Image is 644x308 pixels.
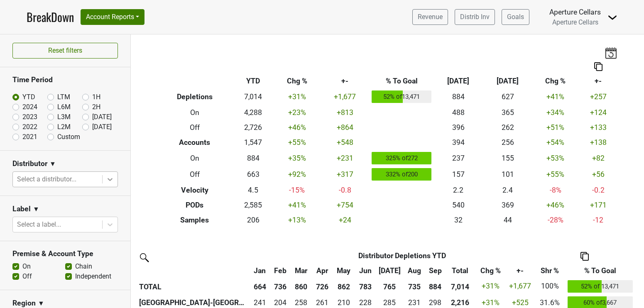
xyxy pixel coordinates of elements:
[579,120,618,135] td: +133
[357,297,374,308] div: 228
[92,102,100,112] label: 2H
[233,150,274,166] td: 884
[157,183,233,198] th: Velocity
[274,183,320,198] td: -15 %
[375,263,404,278] th: Jul: activate to sort column ascending
[427,297,443,308] div: 298
[274,120,320,135] td: +46 %
[12,76,118,84] h3: Time Period
[22,271,32,281] label: Off
[320,105,370,120] td: +813
[270,278,290,295] th: 736
[274,135,320,150] td: +55 %
[552,18,598,26] span: Aperture Cellars
[334,297,353,308] div: 210
[320,213,370,227] td: +24
[433,150,483,166] td: 237
[320,89,370,105] td: +1,677
[446,278,475,295] th: 7,014
[532,120,578,135] td: +51 %
[534,278,566,295] td: 100%
[446,263,475,278] th: Total: activate to sort column ascending
[433,74,483,89] th: [DATE]
[157,135,233,150] th: Accounts
[22,132,37,142] label: 2021
[274,198,320,213] td: +41 %
[433,213,483,227] td: 32
[320,183,370,198] td: -0.8
[580,252,589,261] img: Copy to clipboard
[425,278,446,295] th: 884
[157,198,233,213] th: PODs
[370,74,433,89] th: % To Goal
[12,43,118,59] button: Reset filters
[22,102,37,112] label: 2024
[75,271,111,281] label: Independent
[433,166,483,183] td: 157
[508,297,532,308] div: +525
[532,89,578,105] td: +41 %
[291,263,312,278] th: Mar: activate to sort column ascending
[433,135,483,150] td: 394
[483,150,532,166] td: 155
[579,213,618,227] td: -12
[412,9,448,25] a: Revenue
[607,12,617,22] img: Dropdown Menu
[534,263,566,278] th: Shr %: activate to sort column ascending
[483,213,532,227] td: 44
[483,135,532,150] td: 256
[483,183,532,198] td: 2.4
[12,299,36,308] h3: Region
[22,262,31,271] label: On
[433,105,483,120] td: 488
[502,9,529,25] a: Goals
[455,9,495,25] a: Distrib Inv
[594,62,602,71] img: Copy to clipboard
[92,92,100,102] label: 1H
[332,278,355,295] th: 862
[157,213,233,227] th: Samples
[483,74,532,89] th: [DATE]
[137,278,250,295] th: TOTAL
[233,89,274,105] td: 7,014
[274,89,320,105] td: +31 %
[274,74,320,89] th: Chg %
[377,297,402,308] div: 285
[291,278,312,295] th: 860
[250,278,270,295] th: 664
[22,92,35,102] label: YTD
[272,297,289,308] div: 204
[233,166,274,183] td: 663
[579,74,618,89] th: +-
[320,120,370,135] td: +864
[532,198,578,213] td: +46 %
[579,135,618,150] td: +138
[355,278,375,295] th: 783
[57,112,71,122] label: L3M
[605,47,617,59] img: last_updated_date
[233,105,274,120] td: 4,288
[33,204,39,214] span: ▼
[233,120,274,135] td: 2,726
[579,183,618,198] td: -0.2
[320,74,370,89] th: +-
[274,213,320,227] td: +13 %
[157,150,233,166] th: On
[532,135,578,150] td: +54 %
[157,166,233,183] th: Off
[57,122,71,132] label: L2M
[252,297,268,308] div: 241
[12,205,31,213] h3: Label
[483,89,532,105] td: 627
[274,166,320,183] td: +92 %
[27,8,74,26] a: BreakDown
[12,159,47,168] h3: Distributor
[549,7,601,17] div: Aperture Cellars
[475,263,506,278] th: Chg %: activate to sort column ascending
[49,159,56,169] span: ▼
[433,89,483,105] td: 884
[157,89,233,105] th: Depletions
[483,166,532,183] td: 101
[355,263,375,278] th: Jun: activate to sort column ascending
[22,112,37,122] label: 2023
